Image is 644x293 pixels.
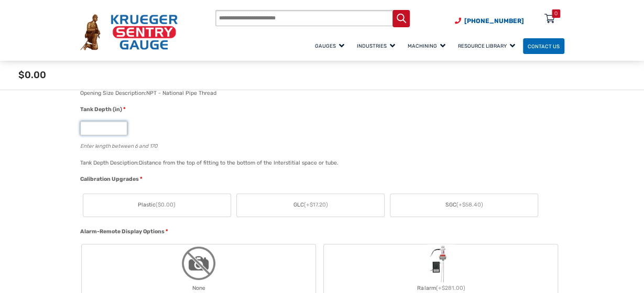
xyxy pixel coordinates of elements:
span: Industries [357,43,395,49]
a: Phone Number (920) 434-8860 [455,16,524,26]
a: Industries [352,37,403,55]
span: (+$281.00) [435,285,465,291]
abbr: required [123,105,126,114]
span: (+$58.40) [456,201,483,208]
a: Machining [403,37,453,55]
abbr: required [140,175,143,183]
a: Gauges [310,37,352,55]
span: (+$17.20) [303,201,328,208]
span: SGC [445,201,483,209]
span: $0.00 [18,69,46,81]
span: Resource Library [458,43,515,49]
span: Alarm-Remote Display Options [80,228,165,235]
span: Gauges [315,43,344,49]
div: 0 [554,9,558,18]
span: Contact Us [528,43,560,49]
div: Enter length between 6 and 170 [80,140,559,150]
a: Contact Us [523,38,564,55]
span: [PHONE_NUMBER] [464,17,524,25]
img: Krueger Sentry Gauge [80,14,178,50]
a: Resource Library [453,37,523,55]
span: ($0.00) [156,201,176,208]
span: Tank Depth Desciption: [80,159,139,166]
abbr: required [166,227,168,236]
div: Distance from the top of fitting to the bottom of the Interstitial space or tube. [139,159,339,166]
span: Calibration Upgrades [80,176,139,182]
span: GLC [293,201,328,209]
span: Plastic [138,201,176,209]
span: Machining [408,43,445,49]
span: Tank Depth (in) [80,106,122,113]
